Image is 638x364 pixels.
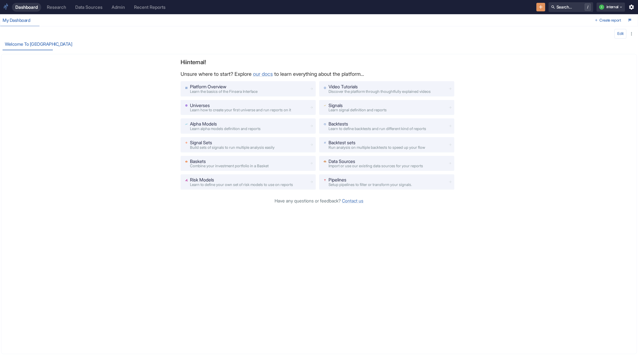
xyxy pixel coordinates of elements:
[72,3,106,12] a: Data Sources
[190,177,293,183] p: Risk Models
[329,126,426,131] span: Learn to define backtests and run different kind of reports
[626,16,634,25] button: Launch Tour
[181,118,316,134] a: Alpha ModelsLearn alpha models definition and reports
[329,177,412,183] p: Pipelines
[134,5,166,10] div: Recent Reports
[190,145,275,150] span: Build sets of signals to run multiple analysis easily
[536,3,545,12] button: New Resource
[329,158,423,165] p: Data Sources
[597,3,625,12] button: iinternal
[190,102,291,109] p: Universes
[47,5,66,10] div: Research
[190,164,269,168] span: Combine your investment portfolio in a Basket
[181,137,316,152] a: Signal SetsBuild sets of signals to run multiple analysis easily
[319,156,454,171] a: Data SourcesImport or use our existing data sources for your reports
[181,59,458,66] p: Hi internal !
[599,5,604,10] div: i
[329,121,426,127] p: Backtests
[181,174,316,190] a: Risk ModelsLearn to define your own set of risk models to use on reports
[190,126,261,131] span: Learn alpha models definition and reports
[190,83,258,90] p: Platform Overview
[190,108,291,112] span: Learn how to create your first universe and run reports on it
[190,158,269,165] p: Baskets
[319,174,454,190] a: PipelinesSetup pipelines to filter or transform your signals.
[181,81,316,97] a: Platform OverviewLearn the basics of the Finsera Interface
[108,3,128,12] a: Admin
[319,81,454,97] a: Video TutorialsDiscover the platform through thoughtfully explained videos
[319,100,454,115] a: SignalsLearn signal definition and reports
[253,71,273,77] a: our docs
[329,164,423,168] span: Import or use our existing data sources for your reports
[329,102,387,109] p: Signals
[112,5,125,10] div: Admin
[549,2,593,12] button: Search.../
[329,145,425,150] span: Run analysis on multiple backtests to speed up your flow
[614,29,626,39] button: config
[329,139,425,146] p: Backtest sets
[190,121,261,127] p: Alpha Models
[12,3,41,12] a: Dashboard
[131,3,169,12] a: Recent Reports
[190,139,275,146] p: Signal Sets
[319,137,454,152] a: Backtest setsRun analysis on multiple backtests to speed up your flow
[43,3,70,12] a: Research
[3,18,35,23] div: My Dashboard
[181,100,316,115] a: UniversesLearn how to create your first universe and run reports on it
[75,5,103,10] div: Data Sources
[342,198,363,204] a: Contact us
[329,182,412,187] span: Setup pipelines to filter or transform your signals.
[181,156,316,171] a: BasketsCombine your investment portfolio in a Basket
[0,14,592,26] div: dashboard tabs
[592,16,624,25] button: Create report
[15,5,38,10] div: Dashboard
[5,41,72,47] div: Welcome to [GEOGRAPHIC_DATA]
[329,108,387,112] span: Learn signal definition and reports
[190,182,293,187] span: Learn to define your own set of risk models to use on reports
[181,198,458,204] p: Have any questions or feedback?
[190,89,258,94] span: Learn the basics of the Finsera Interface
[329,89,431,94] span: Discover the platform through thoughtfully explained videos
[329,83,431,90] p: Video Tutorials
[319,118,454,134] a: BacktestsLearn to define backtests and run different kind of reports
[181,70,458,78] p: Unsure where to start? Explore to learn everything about the platform...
